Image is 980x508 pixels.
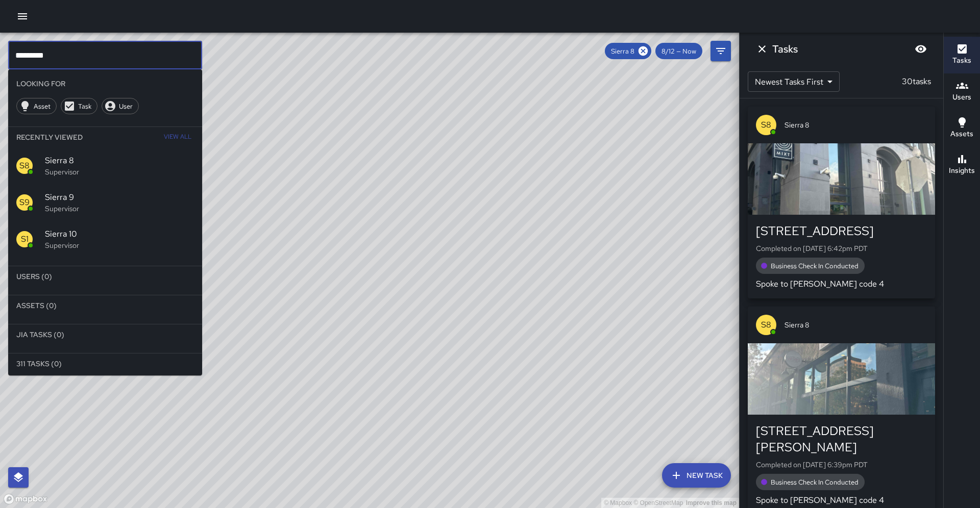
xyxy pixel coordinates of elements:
div: S9Sierra 9Supervisor [8,184,202,221]
button: Blur [911,39,931,59]
p: S8 [761,319,771,331]
h6: Tasks [772,41,798,57]
span: Sierra 8 [45,155,194,167]
span: Business Check In Conducted [765,478,865,487]
p: S9 [19,196,30,209]
span: Business Check In Conducted [765,262,865,270]
span: Sierra 8 [785,120,927,130]
li: Assets (0) [8,295,202,316]
p: S8 [19,160,30,172]
p: Supervisor [45,204,194,214]
span: Task [72,102,97,111]
li: Users (0) [8,266,202,287]
button: Tasks [944,37,980,73]
button: Assets [944,110,980,147]
div: Sierra 8 [605,43,651,59]
p: S1 [21,233,29,245]
button: Dismiss [752,39,772,59]
li: Jia Tasks (0) [8,324,202,345]
p: Completed on [DATE] 6:42pm PDT [756,243,927,253]
button: Users [944,73,980,110]
button: Insights [944,147,980,184]
div: S1Sierra 10Supervisor [8,221,202,258]
div: [STREET_ADDRESS][PERSON_NAME] [756,423,927,455]
button: S8Sierra 8[STREET_ADDRESS]Completed on [DATE] 6:42pm PDTBusiness Check In ConductedSpoke to [PERS... [748,107,935,298]
span: Sierra 8 [605,47,641,56]
div: Asset [16,98,57,114]
h6: Insights [949,165,975,176]
p: S8 [761,119,771,131]
span: Asset [28,102,56,111]
div: Newest Tasks First [748,71,840,92]
p: Supervisor [45,167,194,177]
span: View All [164,129,191,145]
div: [STREET_ADDRESS] [756,223,927,239]
li: Looking For [8,73,202,94]
p: Spoke to [PERSON_NAME] code 4 [756,278,927,290]
h6: Tasks [952,55,971,66]
span: 8/12 — Now [655,47,702,56]
button: New Task [662,463,731,488]
p: Supervisor [45,240,194,250]
span: Sierra 8 [785,320,927,330]
div: S8Sierra 8Supervisor [8,147,202,184]
p: 30 tasks [898,75,935,88]
li: 311 Tasks (0) [8,353,202,374]
p: Spoke to [PERSON_NAME] code 4 [756,494,927,506]
span: Sierra 9 [45,191,194,204]
span: Sierra 10 [45,228,194,240]
div: Task [61,98,97,114]
button: Filters [710,41,731,61]
li: Recently Viewed [8,127,202,147]
div: User [102,98,139,114]
h6: Users [952,92,971,103]
p: Completed on [DATE] 6:39pm PDT [756,460,927,470]
button: View All [161,127,194,147]
span: User [113,102,138,111]
h6: Assets [950,129,973,140]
